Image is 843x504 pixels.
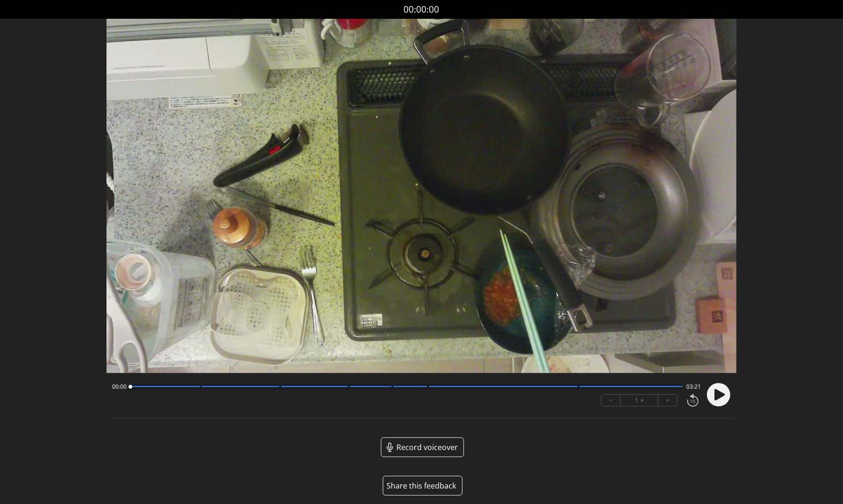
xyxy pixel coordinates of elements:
[621,395,658,406] div: 1 ×
[396,442,458,453] span: Record voiceover
[601,395,621,406] button: −
[381,437,464,457] a: Record voiceover
[112,383,127,391] span: 00:00
[383,476,463,496] button: Share this feedback
[686,383,701,391] span: 03:21
[404,3,440,16] a: 00:00:00
[658,395,677,406] button: +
